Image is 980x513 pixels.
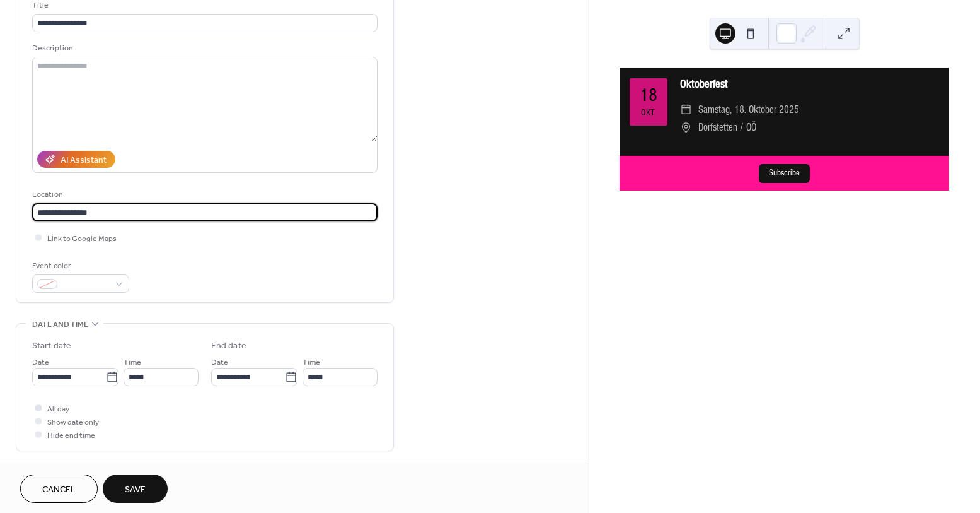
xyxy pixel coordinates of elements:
[759,164,810,183] button: Subscribe
[211,339,246,353] div: End date
[37,151,115,168] button: AI Assistant
[32,339,71,353] div: Start date
[47,429,95,442] span: Hide end time
[680,101,692,119] div: ​
[47,232,117,245] span: Link to Google Maps
[32,356,49,369] span: Date
[32,318,88,331] span: Date and time
[32,259,127,273] div: Event color
[61,154,107,167] div: AI Assistant
[698,119,756,137] span: Dorfstetten / OÖ
[32,188,375,201] div: Location
[211,356,228,369] span: Date
[641,108,656,117] div: Okt.
[20,475,98,503] button: Cancel
[125,483,146,497] span: Save
[680,75,939,93] div: Oktoberfest
[47,403,69,416] span: All day
[42,483,76,497] span: Cancel
[32,42,375,55] div: Description
[303,356,320,369] span: Time
[640,86,657,105] div: 18
[124,356,141,369] span: Time
[698,101,799,119] span: Samstag, 18. Oktober 2025
[47,416,99,429] span: Show date only
[680,119,692,137] div: ​
[103,475,168,503] button: Save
